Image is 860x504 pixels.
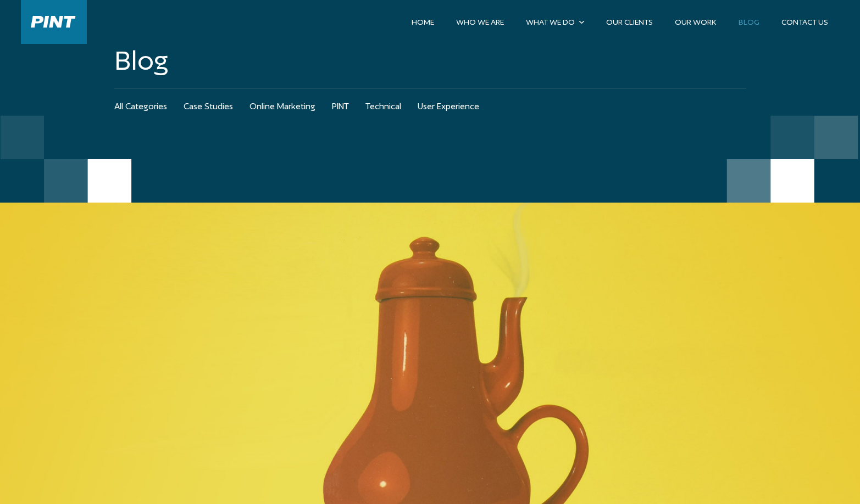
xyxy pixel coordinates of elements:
a: Contact Us [770,13,839,31]
a: Blog [728,13,770,31]
a: Online Marketing [249,88,315,125]
nav: Blog Tag Navigation [114,88,746,125]
a: Technical [365,88,401,125]
a: Our Clients [595,13,664,31]
a: Who We Are [445,13,515,31]
a: Blog [114,44,746,77]
a: Home [401,13,445,31]
a: All Categories [114,88,167,125]
nav: Site Navigation [401,13,839,31]
a: PINT [332,88,349,125]
a: What We Do [515,13,595,31]
a: Case Studies [184,88,233,125]
a: User Experience [418,88,479,125]
a: Our Work [664,13,728,31]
